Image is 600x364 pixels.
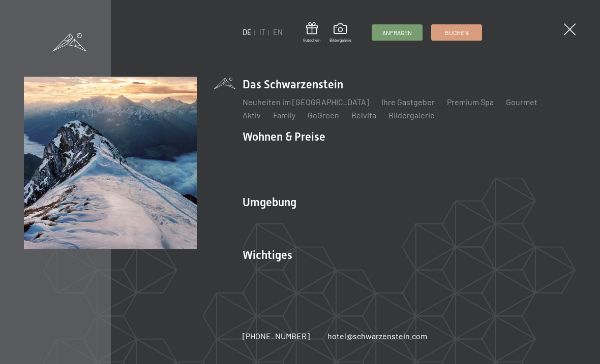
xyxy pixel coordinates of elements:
a: Premium Spa [447,97,494,107]
a: GoGreen [308,110,339,120]
a: [PHONE_NUMBER] [243,330,310,342]
span: Gutschein [303,38,320,43]
span: Bildergalerie [329,38,351,43]
a: IT [259,28,265,37]
a: Aktiv [243,110,261,120]
a: DE [243,28,252,37]
a: Gourmet [506,97,537,107]
a: Bildergalerie [329,23,351,43]
span: [PHONE_NUMBER] [243,331,310,341]
a: hotel@schwarzenstein.com [327,330,427,342]
a: Family [273,110,295,120]
span: Anfragen [382,28,412,37]
a: Belvita [351,110,376,120]
a: Neuheiten im [GEOGRAPHIC_DATA] [243,97,369,107]
a: Ihre Gastgeber [381,97,435,107]
a: Anfragen [372,25,422,40]
a: Bildergalerie [388,110,435,120]
a: Gutschein [303,22,320,43]
a: EN [273,28,283,37]
a: Buchen [432,25,482,40]
span: Buchen [445,28,468,37]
